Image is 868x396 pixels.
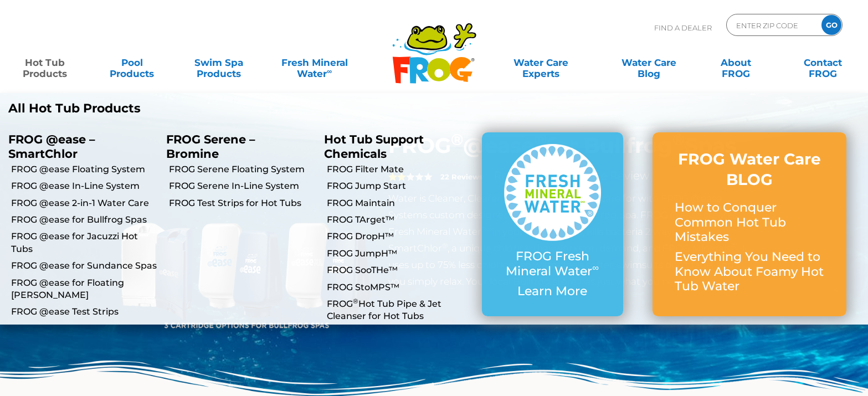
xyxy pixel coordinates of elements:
a: FROG JumpH™ [327,248,474,260]
a: FROG SooTHe™ [327,264,474,276]
a: FROG®Hot Tub Pipe & Jet Cleanser for Hot Tubs [327,298,474,323]
a: Swim SpaProducts [185,52,253,74]
a: FROG @ease 2-in-1 Water Care [11,197,158,209]
a: FROG Serene Floating System [169,163,316,176]
a: FROG StoMPS™ [327,281,474,294]
p: FROG @ease – SmartChlor [8,132,150,160]
input: Zip Code Form [735,17,810,33]
a: Water CareExperts [486,52,596,74]
a: FROG @ease for Bullfrog Spas [11,214,158,226]
p: FROG Serene – Bromine [166,132,307,160]
a: ContactFROG [789,52,857,74]
h3: FROG Water Care BLOG [675,149,824,189]
a: FROG Filter Mate [327,163,474,176]
a: FROG Test Strips for Hot Tubs [169,197,316,209]
a: FROG Maintain [327,197,474,209]
a: FROG @ease In-Line System [11,180,158,192]
a: FROG @ease for Floating [PERSON_NAME] [11,277,158,302]
a: FROG TArget™ [327,214,474,226]
a: FROG Fresh Mineral Water∞ Learn More [504,144,601,304]
p: Learn More [504,284,601,299]
a: FROG Serene In-Line System [169,180,316,192]
p: Find A Dealer [654,14,712,42]
a: FROG @ease for Sundance Spas [11,260,158,272]
input: GO [821,15,841,35]
a: FROG @ease for Jacuzzi Hot Tubs [11,230,158,255]
p: Everything You Need to Know About Foamy Hot Tub Water [675,250,824,294]
a: FROG @ease Test Strips [11,306,158,318]
a: PoolProducts [98,52,166,74]
a: Hot Tub Support Chemicals [324,132,424,160]
a: Water CareBlog [615,52,683,74]
a: All Hot Tub Products [8,101,426,116]
a: FROG Jump Start [327,180,474,192]
a: Fresh MineralWater∞ [272,52,357,74]
p: How to Conquer Common Hot Tub Mistakes [675,200,824,244]
p: FROG Fresh Mineral Water [504,249,601,279]
a: AboutFROG [702,52,770,74]
sup: ∞ [592,262,599,273]
a: FROG DropH™ [327,230,474,243]
a: FROG @ease Floating System [11,163,158,176]
a: FROG Water Care BLOG How to Conquer Common Hot Tub Mistakes Everything You Need to Know About Foa... [675,149,824,299]
a: Hot TubProducts [11,52,79,74]
sup: ∞ [327,67,332,75]
sup: ® [353,297,358,305]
